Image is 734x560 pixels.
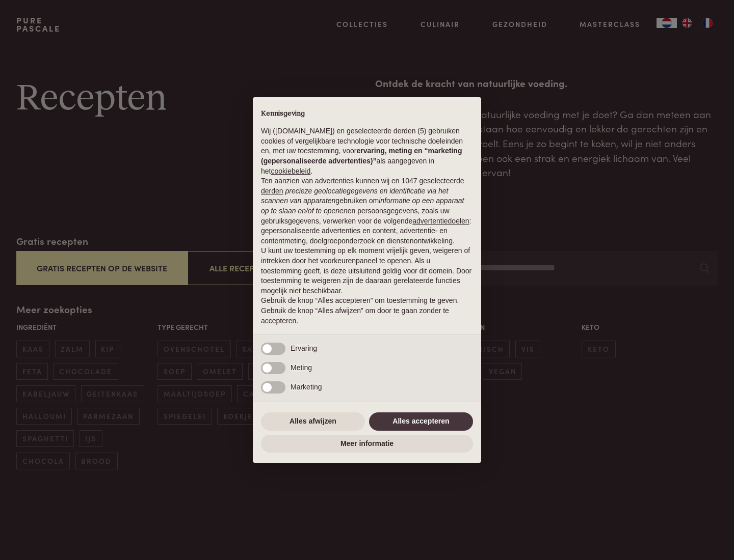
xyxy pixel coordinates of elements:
[261,412,365,431] button: Alles afwijzen
[412,216,469,227] button: advertentiedoelen
[291,363,312,372] span: Meting
[261,187,448,205] em: precieze geolocatiegegevens en identificatie via het scannen van apparaten
[261,126,473,176] p: Wij ([DOMAIN_NAME]) en geselecteerde derden (5) gebruiken cookies of vergelijkbare technologie vo...
[291,344,317,352] span: Ervaring
[261,296,473,326] p: Gebruik de knop “Alles accepteren” om toestemming te geven. Gebruik de knop “Alles afwijzen” om d...
[261,109,473,119] h2: Kennisgeving
[261,186,283,197] button: derden
[261,176,473,246] p: Ten aanzien van advertenties kunnen wij en 1047 geselecteerde gebruiken om en persoonsgegevens, z...
[369,412,473,431] button: Alles accepteren
[261,147,462,165] strong: ervaring, meting en “marketing (gepersonaliseerde advertenties)”
[261,435,473,453] button: Meer informatie
[261,246,473,296] p: U kunt uw toestemming op elk moment vrijelijk geven, weigeren of intrekken door het voorkeurenpan...
[261,197,464,215] em: informatie op een apparaat op te slaan en/of te openen
[291,383,322,391] span: Marketing
[271,167,310,175] a: cookiebeleid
